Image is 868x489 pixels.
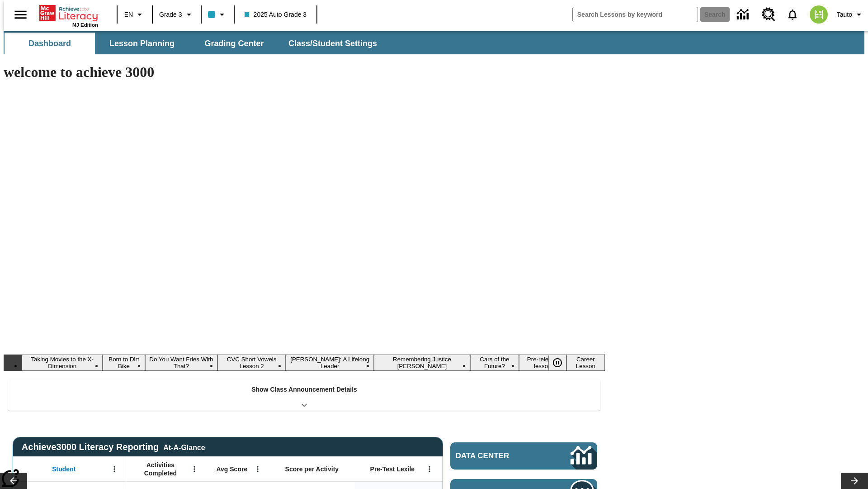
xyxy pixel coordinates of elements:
button: Grading Center [189,33,279,54]
a: Resource Center, Will open in new tab [756,2,781,27]
div: SubNavbar [4,31,864,54]
a: Notifications [781,3,804,26]
span: Pre-Test Lexile [370,465,415,473]
button: Slide 7 Cars of the Future? [470,355,519,371]
img: avatar image [810,5,828,24]
a: Data Center [731,2,756,27]
span: NJ Edition [72,22,98,28]
button: Profile/Settings [833,6,868,23]
button: Select a new avatar [804,3,833,26]
span: EN [124,10,133,19]
span: Achieve3000 Literacy Reporting [22,442,205,452]
span: Student [52,465,75,473]
button: Slide 8 Pre-release lesson [519,355,566,371]
span: Score per Activity [285,465,339,473]
span: Tauto [837,10,852,19]
button: Open side menu [7,1,34,28]
button: Class color is light blue. Change class color [204,6,231,23]
button: Slide 5 Dianne Feinstein: A Lifelong Leader [286,355,374,371]
button: Slide 1 Taking Movies to the X-Dimension [22,355,103,371]
div: Show Class Announcement Details [8,379,600,411]
button: Slide 4 CVC Short Vowels Lesson 2 [217,355,286,371]
button: Slide 2 Born to Dirt Bike [103,355,145,371]
button: Slide 6 Remembering Justice O'Connor [374,355,470,371]
button: Class/Student Settings [281,33,384,54]
button: Open Menu [188,462,201,476]
div: At-A-Glance [163,442,205,452]
span: Activities Completed [131,461,190,477]
button: Language: EN, Select a language [120,6,149,23]
button: Slide 9 Career Lesson [566,355,605,371]
div: SubNavbar [4,33,385,54]
button: Grade: Grade 3, Select a grade [156,6,198,23]
button: Lesson Planning [97,33,187,54]
button: Open Menu [108,462,121,476]
input: search field [573,7,698,22]
span: 2025 Auto Grade 3 [245,10,307,19]
span: Grade 3 [159,10,182,19]
button: Open Menu [423,462,436,476]
button: Pause [548,355,566,371]
button: Open Menu [251,462,264,476]
span: Data Center [456,451,540,460]
h1: welcome to achieve 3000 [4,64,605,81]
p: Show Class Announcement Details [251,385,357,394]
button: Slide 3 Do You Want Fries With That? [145,355,217,371]
div: Home [39,3,98,28]
span: Avg Score [216,465,247,473]
button: Lesson carousel, Next [841,473,868,489]
a: Data Center [450,442,597,470]
a: Home [39,4,98,22]
button: Dashboard [5,33,95,54]
div: Pause [548,355,576,371]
